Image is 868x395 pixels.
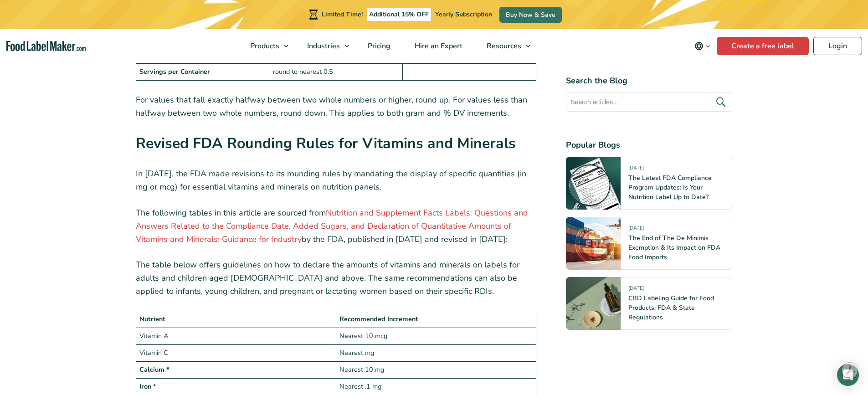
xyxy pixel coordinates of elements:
[336,361,536,378] td: Nearest 10 mg
[139,382,156,391] strong: Iron *
[304,41,341,51] span: Industries
[322,10,363,19] span: Limited Time!
[367,8,431,21] span: Additional 15% OFF
[412,41,463,51] span: Hire an Expert
[136,344,336,361] td: Vitamin C
[628,225,644,235] span: [DATE]
[484,41,522,51] span: Resources
[136,167,537,194] p: In [DATE], the FDA made revisions to its rounding rules by mandating the display of specific quan...
[295,29,354,63] a: Industries
[566,92,732,112] input: Search articles...
[139,67,210,76] strong: Servings per Container
[837,364,859,386] div: Open Intercom Messenger
[475,29,535,63] a: Resources
[688,37,717,55] button: Change language
[336,328,536,344] td: Nearest 10 mcg
[269,64,403,81] td: round to nearest 0.5
[628,174,712,201] a: The Latest FDA Compliance Program Updates: Is Your Nutrition Label Up to Date?
[628,294,714,322] a: CBD Labeling Guide for Food Products: FDA & State Regulations
[403,29,473,63] a: Hire an Expert
[336,378,536,395] td: Nearest .1 mg
[813,37,862,55] a: Login
[139,314,165,323] strong: Nutrient
[435,10,492,19] span: Yearly Subscription
[336,344,536,361] td: Nearest mg
[136,328,336,344] td: Vitamin A
[628,285,644,295] span: [DATE]
[136,93,537,120] p: For values that fall exactly halfway between two whole numbers or higher, round up. For values le...
[139,365,169,374] strong: Calcium *
[339,314,418,323] strong: Recommended Increment
[628,234,720,262] a: The End of The De Minimis Exemption & Its Impact on FDA Food Imports
[566,75,732,87] h4: Search the Blog
[6,41,86,51] a: Food Label Maker homepage
[717,37,809,55] a: Create a free label
[247,41,280,51] span: Products
[566,139,732,151] h4: Popular Blogs
[499,7,562,23] a: Buy Now & Save
[136,258,537,298] p: The table below offers guidelines on how to declare the amounts of vitamins and minerals on label...
[136,207,528,245] a: Nutrition and Supplement Facts Labels: Questions and Answers Related to the Compliance Date, Adde...
[136,206,537,246] p: The following tables in this article are sourced from by the FDA, published in [DATE] and revised...
[365,41,391,51] span: Pricing
[136,133,516,153] strong: Revised FDA Rounding Rules for Vitamins and Minerals
[628,164,644,175] span: [DATE]
[356,29,401,63] a: Pricing
[238,29,293,63] a: Products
